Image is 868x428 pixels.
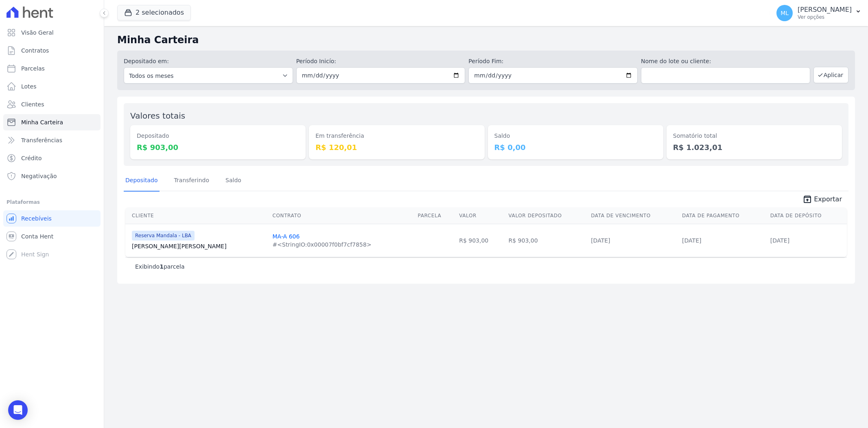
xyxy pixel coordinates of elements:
[813,67,848,83] button: Aplicar
[173,170,211,192] a: Transferindo
[315,132,478,140] dt: Em transferência
[682,237,701,244] a: [DATE]
[3,78,101,95] a: Lotes
[117,33,855,47] h2: Minha Carteira
[802,194,812,204] i: unarchive
[137,132,299,140] dt: Depositado
[315,142,478,153] dd: R$ 120,01
[224,170,243,192] a: Saldo
[21,154,42,162] span: Crédito
[130,111,185,121] label: Valores totais
[505,207,588,224] th: Valor Depositado
[132,231,195,240] span: Reserva Mandala - LBA
[456,207,505,224] th: Valor
[7,197,97,207] div: Plataformas
[591,237,610,244] a: [DATE]
[781,10,789,16] span: ML
[456,224,505,257] td: R$ 903,00
[798,14,852,20] p: Ver opções
[137,142,299,153] dd: R$ 903,00
[505,224,588,257] td: R$ 903,00
[798,6,852,14] p: [PERSON_NAME]
[673,132,835,140] dt: Somatório total
[124,58,169,64] label: Depositado em:
[3,132,101,148] a: Transferências
[21,29,54,37] span: Visão Geral
[21,64,45,73] span: Parcelas
[796,194,848,206] a: unarchive Exportar
[125,207,269,224] th: Cliente
[296,57,466,66] label: Período Inicío:
[132,242,266,250] a: [PERSON_NAME][PERSON_NAME]
[3,60,101,77] a: Parcelas
[770,237,789,244] a: [DATE]
[3,150,101,166] a: Crédito
[494,142,657,153] dd: R$ 0,00
[117,5,191,20] button: 2 selecionados
[124,170,160,192] a: Depositado
[673,142,835,153] dd: R$ 1.023,01
[8,400,28,420] div: Open Intercom Messenger
[269,207,415,224] th: Contrato
[3,96,101,113] a: Clientes
[3,114,101,130] a: Minha Carteira
[21,214,52,223] span: Recebíveis
[468,57,638,66] label: Período Fim:
[3,210,101,227] a: Recebíveis
[21,136,62,144] span: Transferências
[814,194,842,204] span: Exportar
[494,132,657,140] dt: Saldo
[679,207,767,224] th: Data de Pagamento
[21,232,53,240] span: Conta Hent
[415,207,456,224] th: Parcela
[770,2,868,24] button: ML [PERSON_NAME] Ver opções
[273,233,300,240] a: MA-A 606
[767,207,847,224] th: Data de Depósito
[160,263,164,270] b: 1
[21,46,49,55] span: Contratos
[273,240,372,249] div: #<StringIO:0x00007f0bf7cf7858>
[21,118,63,126] span: Minha Carteira
[588,207,679,224] th: Data de Vencimento
[21,100,44,108] span: Clientes
[21,172,57,180] span: Negativação
[3,228,101,245] a: Conta Hent
[135,263,185,271] p: Exibindo parcela
[3,42,101,59] a: Contratos
[21,82,37,90] span: Lotes
[3,168,101,184] a: Negativação
[641,57,810,66] label: Nome do lote ou cliente:
[3,24,101,41] a: Visão Geral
